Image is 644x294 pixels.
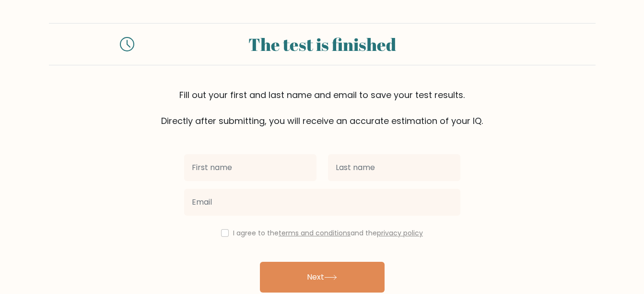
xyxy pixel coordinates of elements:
[233,228,423,238] label: I agree to the and the
[260,262,385,293] button: Next
[49,88,596,127] div: Fill out your first and last name and email to save your test results. Directly after submitting,...
[146,31,499,57] div: The test is finished
[377,228,423,238] a: privacy policy
[184,189,460,216] input: Email
[279,228,351,238] a: terms and conditions
[184,154,316,181] input: First name
[328,154,460,181] input: Last name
